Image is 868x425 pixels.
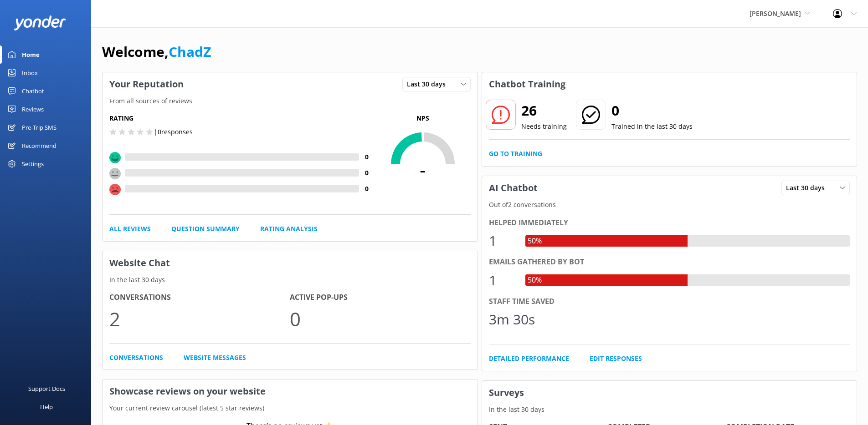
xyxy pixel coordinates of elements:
div: Inbox [22,64,38,82]
h2: 26 [521,100,567,121]
div: Pre-Trip SMS [22,118,56,137]
div: 1 [489,230,516,252]
a: Rating Analysis [260,224,318,234]
div: Helped immediately [489,217,850,229]
a: Go to Training [489,149,542,159]
span: Last 30 days [407,79,451,89]
div: 3m 30s [489,309,535,330]
p: Your current review carousel (latest 5 star reviews) [103,403,478,413]
p: 0 [290,304,470,334]
a: Detailed Performance [489,354,569,364]
h3: Chatbot Training [482,72,572,96]
div: Emails gathered by bot [489,256,850,268]
p: In the last 30 days [482,405,857,415]
p: Trained in the last 30 days [611,121,693,132]
span: [PERSON_NAME] [750,9,801,18]
div: Help [40,398,53,416]
h1: Welcome, [102,41,211,63]
div: 50% [525,274,544,286]
div: Recommend [22,137,56,155]
h4: 0 [359,184,375,194]
h4: Conversations [109,292,290,304]
img: yonder-white-logo.png [14,15,66,30]
div: Settings [22,155,44,173]
p: In the last 30 days [103,275,478,285]
h3: Your Reputation [103,72,190,96]
div: Support Docs [28,379,65,398]
h4: 0 [359,152,375,162]
div: 1 [489,269,516,291]
h4: 0 [359,168,375,178]
a: Website Messages [184,353,246,363]
a: All Reviews [109,224,151,234]
p: Out of 2 conversations [482,200,857,210]
h3: Surveys [482,381,857,405]
div: Home [22,46,40,64]
div: Reviews [22,100,44,118]
a: Question Summary [171,224,240,234]
p: | 0 responses [154,127,193,137]
div: Staff time saved [489,296,850,308]
a: Edit Responses [590,354,642,364]
a: ChadZ [169,42,211,61]
span: Last 30 days [786,183,830,193]
p: From all sources of reviews [103,96,478,106]
h3: Website Chat [103,251,478,275]
div: Chatbot [22,82,44,100]
h2: 0 [611,100,693,121]
span: - [375,158,471,181]
p: NPS [375,113,471,123]
a: Conversations [109,353,163,363]
h3: AI Chatbot [482,176,544,200]
h3: Showcase reviews on your website [103,379,478,403]
h5: Rating [109,113,375,123]
p: Needs training [521,121,567,132]
h4: Active Pop-ups [290,292,470,304]
div: 50% [525,235,544,247]
p: 2 [109,304,290,334]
